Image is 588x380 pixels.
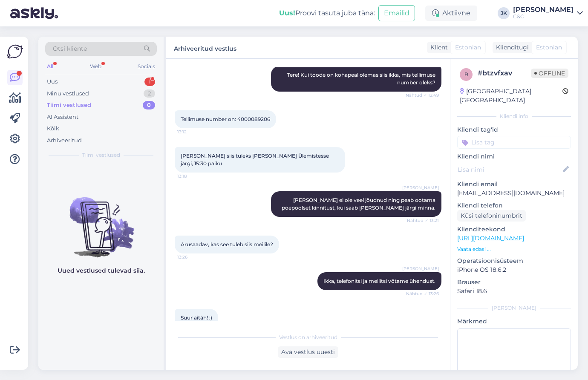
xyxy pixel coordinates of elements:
span: Vestlus on arhiveeritud [279,334,337,341]
div: [PERSON_NAME] [457,304,571,312]
div: 2 [144,89,155,98]
span: 13:12 [177,129,209,135]
div: # btzvfxav [478,68,531,78]
p: iPhone OS 18.6.2 [457,265,571,274]
p: Uued vestlused tulevad siia. [58,266,145,275]
div: Klient [427,43,448,52]
span: Estonian [536,43,562,52]
div: Web [88,61,103,72]
span: b [464,71,468,78]
div: Kliendi info [457,112,571,120]
div: Aktiivne [425,6,477,21]
span: Nähtud ✓ 12:49 [406,92,439,98]
div: All [45,61,55,72]
div: [GEOGRAPHIC_DATA], [GEOGRAPHIC_DATA] [460,87,562,105]
p: Brauser [457,278,571,287]
p: Kliendi telefon [457,201,571,210]
input: Lisa nimi [458,165,561,174]
p: Safari 18.6 [457,287,571,296]
span: Estonian [455,43,481,52]
div: Klienditugi [493,43,529,52]
span: [PERSON_NAME] [402,184,439,191]
p: Klienditeekond [457,225,571,234]
span: [PERSON_NAME] siis tuleks [PERSON_NAME] Ülemistesse järgi, 15:30 paiku [181,153,330,167]
span: [PERSON_NAME] [402,265,439,272]
p: Vaata edasi ... [457,245,571,253]
b: Uus! [279,9,295,17]
div: Kõik [47,124,59,133]
span: Suur aitäh! :) [181,314,212,321]
div: C&C [513,13,574,20]
span: Nähtud ✓ 13:26 [406,291,439,297]
img: Askly Logo [7,43,23,60]
img: No chats [38,182,164,259]
button: Emailid [378,5,415,21]
p: Kliendi nimi [457,152,571,161]
label: Arhiveeritud vestlus [174,42,236,53]
div: JK [498,7,510,19]
a: [PERSON_NAME]C&C [513,6,583,20]
span: Nähtud ✓ 13:21 [407,217,439,224]
span: Ikka, telefonitsi ja meilitsi võtame ühendust. [323,278,435,284]
span: Tellimuse number on: 4000089206 [181,116,270,122]
p: Kliendi email [457,180,571,189]
p: Kliendi tag'id [457,125,571,134]
div: Socials [136,61,157,72]
input: Lisa tag [457,136,571,149]
div: Arhiveeritud [47,136,82,145]
div: Uus [47,78,58,86]
div: Tiimi vestlused [47,101,91,109]
div: [PERSON_NAME] [513,6,574,13]
a: [URL][DOMAIN_NAME] [457,234,524,242]
span: 13:18 [177,173,209,179]
div: Ava vestlus uuesti [278,346,338,358]
span: [PERSON_NAME] ei ole veel jõudnud ning peab ootama poepoolset kinnitust, kui saab [PERSON_NAME] j... [282,197,437,211]
span: Tere! Kui toode on kohapeal olemas siis ikka, mis tellimuse number oleks? [287,72,437,86]
p: Märkmed [457,317,571,326]
span: Arusaadav, kas see tuleb siis meilile? [181,241,273,248]
div: AI Assistent [47,113,78,121]
div: 0 [143,101,155,109]
div: Küsi telefoninumbrit [457,210,526,222]
span: Otsi kliente [53,44,87,53]
span: Offline [531,69,568,78]
span: Tiimi vestlused [82,151,120,159]
span: 13:26 [177,254,209,260]
div: 1 [144,78,155,86]
p: [EMAIL_ADDRESS][DOMAIN_NAME] [457,189,571,198]
div: Minu vestlused [47,89,89,98]
p: Operatsioonisüsteem [457,256,571,265]
div: Proovi tasuta juba täna: [279,8,375,18]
